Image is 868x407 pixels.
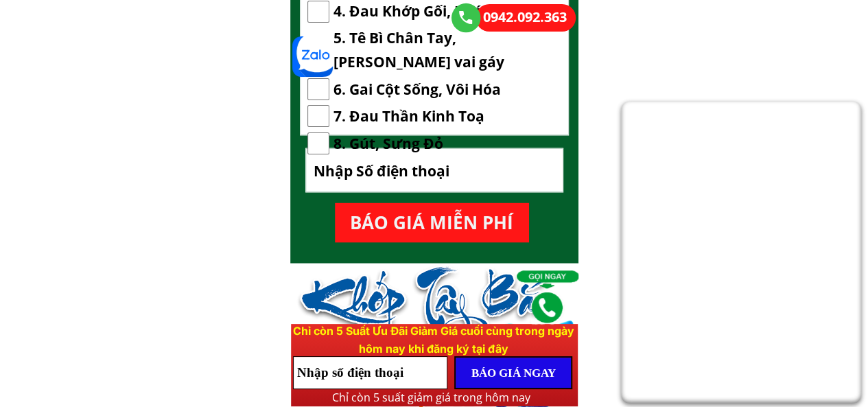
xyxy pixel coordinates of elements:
[309,148,559,191] input: Nhập Số điện thoại
[332,389,539,407] div: Chỉ còn 5 suất giảm giá trong hôm nay
[333,78,561,101] span: 6. Gai Cột Sống, Vôi Hóa
[456,358,571,388] p: BÁO GIÁ NGAY
[335,202,529,242] p: BÁO GIÁ MIỄN PHÍ
[333,27,561,73] span: 5. Tê Bì Chân Tay, [PERSON_NAME] vai gáy
[294,357,447,388] input: Nhập số điện thoại
[333,132,561,155] span: 8. Gút, Sưng Đỏ
[333,104,561,128] span: 7. Đau Thần Kinh Toạ
[483,6,578,28] a: 0942.092.363
[293,323,574,358] div: Chỉ còn 5 Suất Ưu Đãi Giảm Giá cuối cùng trong ngày hôm nay khi đăng ký tại đây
